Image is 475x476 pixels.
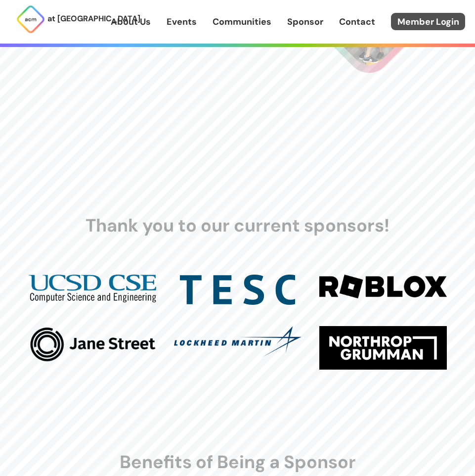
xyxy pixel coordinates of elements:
img: Lockheed Martin [174,326,302,357]
img: Jane Street [29,326,156,362]
a: Communities [213,15,271,28]
img: CSE [29,275,156,302]
img: Northrop Grumman [319,326,447,370]
a: Contact [339,15,375,28]
h1: Benefits of Being a Sponsor [120,452,356,472]
a: Events [167,15,197,28]
a: at [GEOGRAPHIC_DATA] [16,4,111,34]
img: Roblox [319,275,447,298]
a: About Us [111,15,151,28]
h1: Thank you to our current sponsors! [66,216,409,236]
img: TESC [180,275,295,305]
p: at [GEOGRAPHIC_DATA] [47,12,140,25]
a: Member Login [391,13,465,30]
img: ACM Logo [16,4,45,34]
a: Sponsor [287,15,323,28]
